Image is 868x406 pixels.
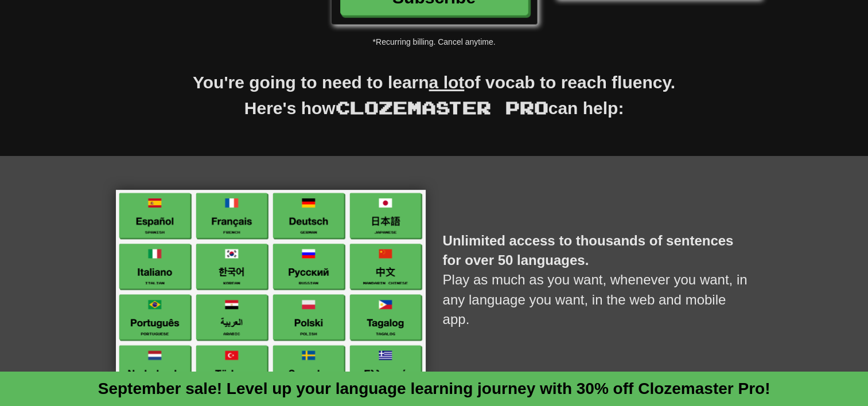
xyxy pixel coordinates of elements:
span: Clozemaster Pro [336,97,548,118]
strong: Unlimited access to thousands of sentences for over 50 languages. [443,233,734,268]
p: Play as much as you want, whenever you want, in any language you want, in the web and mobile app. [443,208,753,352]
u: a lot [429,73,465,92]
img: languages-list.png [116,190,426,376]
a: September sale! Level up your language learning journey with 30% off Clozemaster Pro! [98,380,770,397]
h2: You're going to need to learn of vocab to reach fluency. Here's how can help: [107,71,761,132]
